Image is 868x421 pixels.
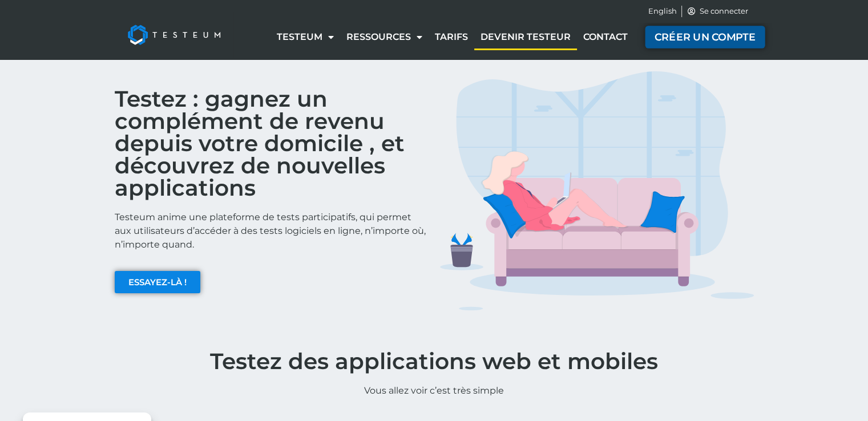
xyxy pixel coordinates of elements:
[340,24,429,50] a: Ressources
[648,6,677,17] a: English
[440,71,754,311] img: TESTERS IMG 1
[33,155,95,163] span: Sign up with Email
[5,155,33,164] img: Email
[5,111,46,120] span: Sign up now
[271,24,340,50] a: Testeum
[687,6,748,17] a: Se connecter
[5,142,47,151] img: Facebook
[109,350,760,373] h1: Testez des applications web et mobiles
[654,32,755,42] span: CRÉER UN COMPTE
[429,24,474,50] a: Tarifs
[100,153,200,165] button: Sign up with Apple
[109,384,760,398] p: Vous allez voir c’est très simple
[5,74,46,82] span: See savings
[5,92,46,100] span: Sign up now
[474,24,577,50] a: Devenir testeur
[38,129,106,138] span: Sign up with Google
[47,142,124,151] span: Sign up with Facebook
[104,155,133,164] img: Apple
[115,12,233,58] img: Testeum Logo - Application crowdtesting platform
[128,278,187,286] span: ESSAYEZ-LÀ !
[645,26,765,48] a: CRÉER UN COMPTE
[577,24,634,50] a: Contact
[5,129,38,139] img: Google
[697,6,748,17] span: Se connecter
[133,155,196,163] span: Sign up with Apple
[115,211,429,252] p: Testeum anime une plateforme de tests participatifs, qui permet aux utilisateurs d’accéder à des ...
[5,92,25,100] span: Log in
[32,331,57,341] img: logo
[115,271,200,293] a: ESSAYEZ-LÀ !
[262,24,643,50] nav: Menu
[115,88,429,199] h2: Testez : gagnez un complément de revenu depuis votre domicile , et découvrez de nouvelles applica...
